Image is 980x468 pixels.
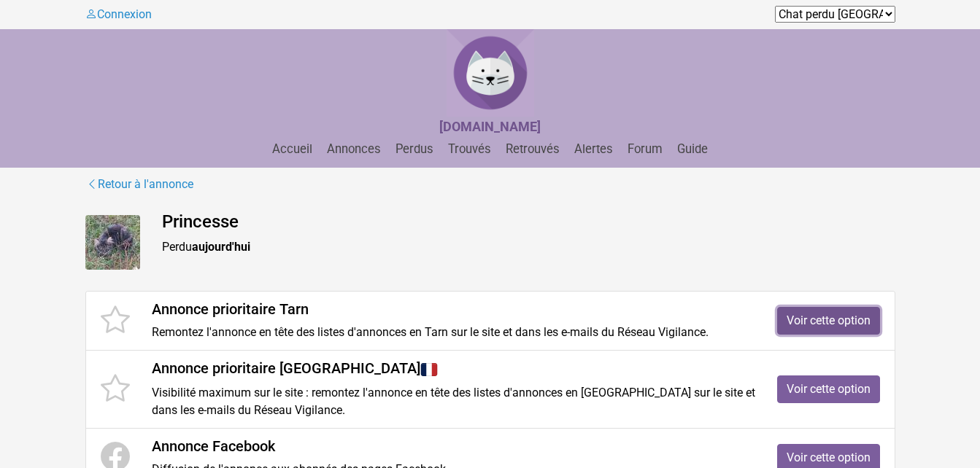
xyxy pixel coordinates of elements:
p: Perdu [162,238,895,256]
a: Connexion [85,7,152,21]
img: France [420,361,438,378]
p: Visibilité maximum sur le site : remontez l'annonce en tête des listes d'annonces en [GEOGRAPHIC_... [152,384,755,419]
h4: Annonce prioritaire [GEOGRAPHIC_DATA] [152,359,755,378]
a: Voir cette option [777,375,880,403]
a: Trouvés [442,142,497,156]
strong: aujourd'hui [192,240,250,254]
a: Retour à l'annonce [85,175,194,194]
a: Forum [622,142,668,156]
a: Alertes [568,142,619,156]
a: Retrouvés [500,142,566,156]
a: Accueil [266,142,318,156]
a: Annonces [321,142,387,156]
img: Chat Perdu France [447,29,534,117]
h4: Annonce Facebook [152,437,755,455]
a: Voir cette option [777,307,880,335]
h4: Annonce prioritaire Tarn [152,300,755,318]
strong: [DOMAIN_NAME] [439,119,541,134]
h4: Princesse [162,211,895,233]
p: Remontez l'annonce en tête des listes d'annonces en Tarn sur le site et dans les e-mails du Résea... [152,324,755,341]
a: [DOMAIN_NAME] [439,120,541,134]
a: Perdus [390,142,439,156]
a: Guide [671,142,714,156]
